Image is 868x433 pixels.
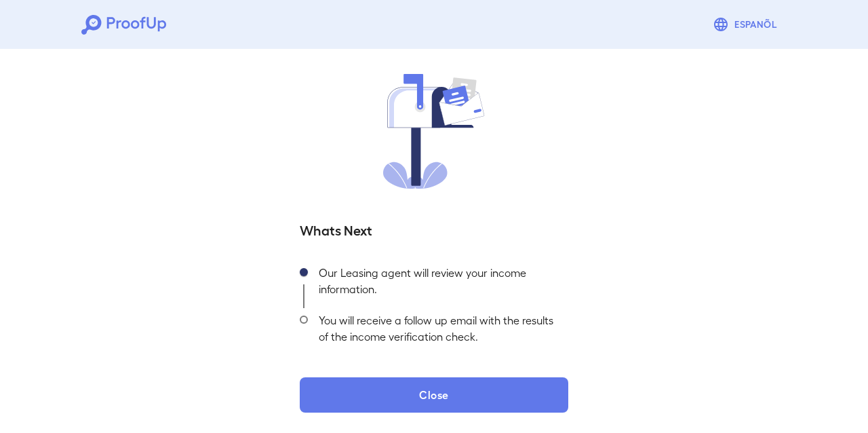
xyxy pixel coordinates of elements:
[300,220,568,239] h5: Whats Next
[383,74,485,189] img: received.svg
[308,308,568,356] div: You will receive a follow up email with the results of the income verification check.
[707,11,787,38] button: Espanõl
[300,377,568,413] button: Close
[308,261,568,308] div: Our Leasing agent will review your income information.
